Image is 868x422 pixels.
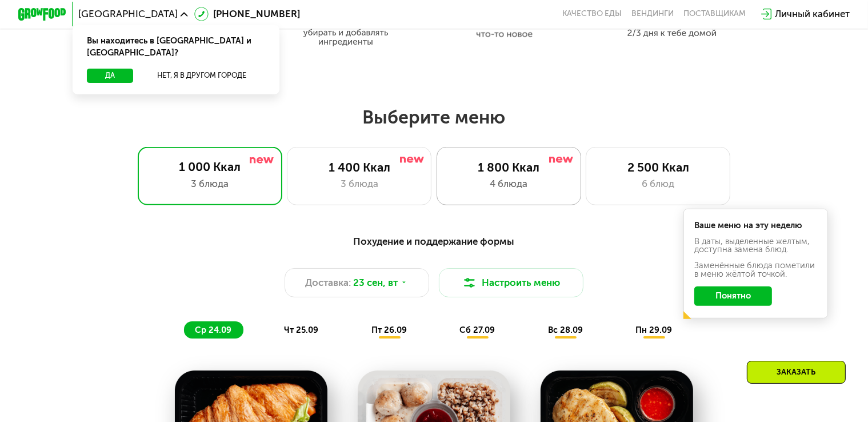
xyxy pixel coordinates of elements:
[694,261,817,278] div: Заменённые блюда пометили в меню жёлтой точкой.
[598,177,718,191] div: 6 блюд
[747,361,846,384] div: Заказать
[194,7,301,21] a: [PHONE_NUMBER]
[150,177,270,191] div: 3 блюда
[78,9,178,19] span: [GEOGRAPHIC_DATA]
[548,325,583,335] span: вс 28.09
[439,268,583,297] button: Настроить меню
[631,9,674,19] a: Вендинги
[598,160,718,174] div: 2 500 Ккал
[39,106,830,129] h2: Выберите меню
[449,177,569,191] div: 4 блюда
[353,276,398,290] span: 23 сен, вт
[635,325,672,335] span: пн 29.09
[694,237,817,254] div: В даты, выделенные желтым, доступна замена блюд.
[73,25,280,69] div: Вы находитесь в [GEOGRAPHIC_DATA] и [GEOGRAPHIC_DATA]?
[694,286,772,306] button: Понятно
[299,177,419,191] div: 3 блюда
[299,160,419,174] div: 1 400 Ккал
[77,234,791,249] div: Похудение и поддержание формы
[371,325,407,335] span: пт 26.09
[775,7,850,21] div: Личный кабинет
[195,325,231,335] span: ср 24.09
[562,9,622,19] a: Качество еды
[683,9,746,19] div: поставщикам
[138,69,265,83] button: Нет, я в другом городе
[284,325,318,335] span: чт 25.09
[694,221,817,230] div: Ваше меню на эту неделю
[87,69,133,83] button: Да
[305,276,351,290] span: Доставка:
[459,325,495,335] span: сб 27.09
[449,160,569,174] div: 1 800 Ккал
[150,160,270,174] div: 1 000 Ккал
